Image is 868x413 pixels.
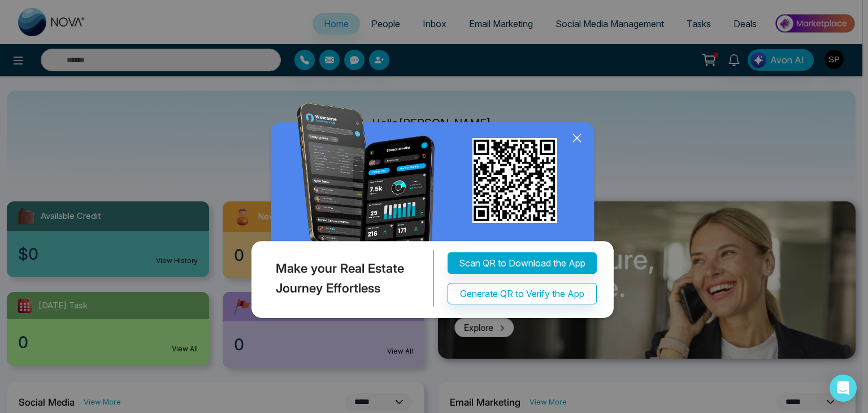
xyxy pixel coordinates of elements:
[472,138,557,223] img: qr_for_download_app.png
[448,283,597,304] button: Generate QR to Verify the App
[830,375,857,402] div: Open Intercom Messenger
[249,103,619,323] img: QRModal
[448,252,597,274] button: Scan QR to Download the App
[249,250,434,307] div: Make your Real Estate Journey Effortless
